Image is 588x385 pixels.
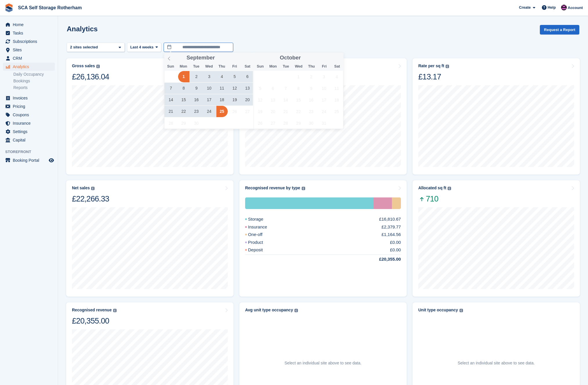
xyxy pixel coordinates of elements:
[561,5,567,10] img: Dale Chapman
[392,197,401,209] div: One-off
[13,54,48,62] span: CRM
[519,5,531,10] span: Create
[305,117,317,129] span: October 30, 2025
[13,85,55,90] a: Reports
[318,117,330,129] span: October 31, 2025
[540,25,579,34] button: Request a Report
[13,72,55,77] a: Daily Occupancy
[448,187,451,190] img: icon-info-grey-7440780725fd019a000dd9b08b2336e03edf1995a4989e88bcd33f0948082b44.svg
[3,136,55,144] a: menu
[13,29,48,37] span: Tasks
[280,55,301,61] span: October
[187,55,215,61] span: September
[13,46,48,54] span: Sites
[267,83,278,94] span: October 6, 2025
[446,65,449,68] img: icon-info-grey-7440780725fd019a000dd9b08b2336e03edf1995a4989e88bcd33f0948082b44.svg
[331,65,343,68] span: Sat
[331,83,342,94] span: October 11, 2025
[241,65,254,68] span: Sat
[177,65,190,68] span: Mon
[72,72,109,82] div: £26,136.04
[374,197,392,209] div: Insurance
[204,106,215,117] span: September 24, 2025
[293,71,304,82] span: October 1, 2025
[267,65,279,68] span: Mon
[245,308,293,313] div: Avg unit type occupancy
[381,224,401,230] div: £2,379.77
[67,25,98,33] h2: Analytics
[72,194,109,204] div: £22,266.33
[548,5,556,10] span: Help
[13,136,48,144] span: Capital
[3,63,55,71] a: menu
[318,71,330,82] span: October 3, 2025
[242,106,253,117] span: September 27, 2025
[91,187,95,190] img: icon-info-grey-7440780725fd019a000dd9b08b2336e03edf1995a4989e88bcd33f0948082b44.svg
[390,239,401,246] div: £0.00
[13,128,48,136] span: Settings
[279,65,292,68] span: Tue
[294,309,298,312] img: icon-info-grey-7440780725fd019a000dd9b08b2336e03edf1995a4989e88bcd33f0948082b44.svg
[229,83,240,94] span: September 12, 2025
[191,71,202,82] span: September 2, 2025
[418,308,458,313] div: Unit type occupancy
[381,231,401,238] div: £1,164.56
[16,3,84,12] a: SCA Self Storage Rotherham
[267,117,278,129] span: October 27, 2025
[204,71,215,82] span: September 3, 2025
[302,187,305,190] img: icon-info-grey-7440780725fd019a000dd9b08b2336e03edf1995a4989e88bcd33f0948082b44.svg
[165,83,177,94] span: September 7, 2025
[216,83,228,94] span: September 11, 2025
[318,94,330,106] span: October 17, 2025
[267,106,278,117] span: October 20, 2025
[255,83,266,94] span: October 5, 2025
[3,29,55,37] a: menu
[3,54,55,62] a: menu
[178,117,189,129] span: September 29, 2025
[48,157,55,164] a: Preview store
[13,119,48,127] span: Insurance
[72,63,95,68] div: Gross sales
[280,83,291,94] span: October 7, 2025
[13,156,48,164] span: Booking Portal
[3,94,55,102] a: menu
[3,102,55,110] a: menu
[267,94,278,106] span: October 13, 2025
[418,186,446,190] div: Allocated sq ft
[280,94,291,106] span: October 14, 2025
[215,55,233,61] input: Year
[13,111,48,119] span: Coupons
[242,83,253,94] span: September 13, 2025
[254,65,267,68] span: Sun
[245,216,277,223] div: Storage
[280,117,291,129] span: October 28, 2025
[13,37,48,46] span: Subscriptions
[305,83,317,94] span: October 9, 2025
[318,83,330,94] span: October 10, 2025
[3,128,55,136] a: menu
[379,216,401,223] div: £16,810.67
[331,94,342,106] span: October 18, 2025
[390,247,401,253] div: £0.00
[459,309,463,312] img: icon-info-grey-7440780725fd019a000dd9b08b2336e03edf1995a4989e88bcd33f0948082b44.svg
[113,309,117,312] img: icon-info-grey-7440780725fd019a000dd9b08b2336e03edf1995a4989e88bcd33f0948082b44.svg
[293,94,304,106] span: October 15, 2025
[190,65,202,68] span: Tue
[229,71,240,82] span: September 5, 2025
[245,224,281,230] div: Insurance
[305,94,317,106] span: October 16, 2025
[165,117,177,129] span: September 28, 2025
[293,106,304,117] span: October 22, 2025
[293,83,304,94] span: October 8, 2025
[191,94,202,106] span: September 16, 2025
[229,106,240,117] span: September 26, 2025
[292,65,305,68] span: Wed
[365,256,401,263] div: £20,355.00
[285,360,361,366] p: Select an individual site above to see data.
[191,83,202,94] span: September 9, 2025
[5,3,13,12] img: stora-icon-8386f47178a22dfd0bd8f6a31ec36ba5ce8667c1dd55bd0f319d3a0aa187defe.svg
[216,106,228,117] span: September 25, 2025
[305,71,317,82] span: October 2, 2025
[216,65,228,68] span: Thu
[13,63,48,71] span: Analytics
